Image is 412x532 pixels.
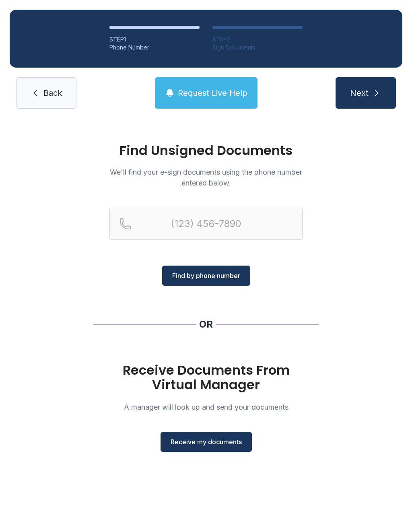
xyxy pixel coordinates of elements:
input: Reservation phone number [109,208,303,240]
h1: Find Unsigned Documents [109,144,303,157]
p: We'll find your e-sign documents using the phone number entered below. [109,167,303,188]
div: STEP 2 [212,35,303,43]
h1: Receive Documents From Virtual Manager [109,363,303,392]
div: Sign Documents [212,43,303,52]
div: OR [199,318,213,331]
span: Back [43,87,62,99]
span: Find by phone number [172,271,240,280]
p: A manager will look up and send your documents [109,402,303,412]
div: Phone Number [109,43,200,52]
span: Receive my documents [171,437,242,447]
div: STEP 1 [109,35,200,43]
span: Next [350,87,369,99]
span: Request Live Help [178,87,247,99]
